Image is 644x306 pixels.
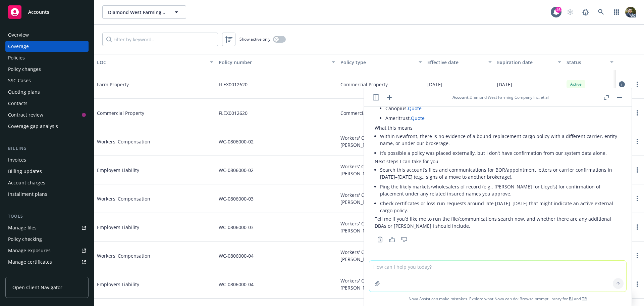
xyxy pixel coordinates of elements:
a: Quote [411,115,425,121]
div: Quoting plans [8,87,40,97]
a: Report a Bug [579,5,592,19]
span: Active [569,81,583,87]
a: Manage exposures [5,245,89,256]
a: Manage claims [5,268,89,279]
span: Workers' Compensation [97,138,198,145]
a: more [633,137,641,145]
div: Policies [8,52,25,63]
a: Quote [408,105,422,112]
p: Next steps I can take for you [375,158,621,165]
button: Thumbs down [399,235,410,244]
div: Manage claims [8,268,42,279]
a: Coverage [5,41,89,52]
span: FLEX0012620 [219,110,248,117]
a: more [633,166,641,174]
div: Policy changes [8,64,41,75]
span: Workers' Compensation - Westside [PERSON_NAME], Inc. [340,191,422,206]
div: Effective date [427,59,484,66]
img: photo [625,7,636,17]
a: Quoting plans [5,87,89,97]
button: LOC [94,54,216,70]
li: Check certificates or loss-run requests around late [DATE]–[DATE] that might indicate an active e... [380,199,621,215]
span: Workers' Compensation - Westside [PERSON_NAME], Inc. [340,277,422,291]
a: Invoices [5,155,89,165]
div: Policy checking [8,234,42,245]
button: Policy number [216,54,338,70]
a: Billing updates [5,166,89,177]
button: Effective date [425,54,494,70]
svg: Copy to clipboard [377,236,383,243]
div: Coverage [8,41,29,52]
a: Switch app [610,5,623,19]
a: SSC Cases [5,75,89,86]
a: Account charges [5,177,89,188]
span: [DATE] [497,81,512,88]
span: [DATE] [427,81,442,88]
a: Contacts [5,98,89,109]
li: Within Newfront, there is no evidence of a bound replacement cargo policy with a different carrie... [380,131,621,148]
div: Billing [5,145,89,152]
a: Search [594,5,608,19]
div: Billing updates [8,166,42,177]
span: Commercial Property [340,110,388,117]
div: Status [567,59,606,66]
span: WC-0806000-02 [219,167,254,174]
div: Account charges [8,177,45,188]
a: more [633,252,641,260]
li: Search this account’s files and communications for BOR/appointment letters or carrier confirmatio... [380,165,621,182]
span: Diamond West Farming Company Inc. et al [108,9,166,16]
button: Policy type [338,54,425,70]
li: Ameritrust. [385,113,621,123]
button: Diamond West Farming Company Inc. et al [102,5,186,19]
button: Status [564,54,616,70]
a: more [633,280,641,288]
span: Workers' Compensation [97,195,198,202]
span: Workers' Compensation - Westside [PERSON_NAME], Inc. [340,249,422,263]
li: Ping the likely markets/wholesalers of record (e.g., [PERSON_NAME] for Lloyd’s) for confirmation ... [380,182,621,199]
div: Installment plans [8,189,47,200]
span: Workers' Compensation [97,252,198,259]
div: Manage exposures [8,245,51,256]
p: Tell me if you’d like me to run the file/communications search now, and whether there are any add... [375,215,621,229]
div: SSC Cases [8,75,31,86]
div: Contract review [8,110,43,120]
span: Employers Liability [97,281,198,288]
div: 46 [555,7,561,13]
span: Open Client Navigator [12,284,62,291]
a: Policies [5,52,89,63]
div: Policy number [219,59,328,66]
button: Expiration date [494,54,564,70]
a: Coverage gap analysis [5,121,89,132]
li: Canopius. [385,103,621,113]
a: Overview [5,30,89,40]
span: WC-0806000-02 [219,138,254,145]
a: Installment plans [5,189,89,200]
span: WC-0806000-04 [219,281,254,288]
span: Nova Assist can make mistakes. Explore what Nova can do: Browse prompt library for and [367,292,629,306]
span: Farm Property [97,81,198,88]
div: Invoices [8,155,26,165]
li: It’s possible a policy was placed externally, but I don’t have confirmation from our system data ... [380,148,621,158]
a: more [633,80,641,88]
div: Tools [5,213,89,220]
div: : Diamond West Farming Company Inc. et al [452,94,549,100]
span: Workers' Compensation - Westside [PERSON_NAME], Inc. [340,134,422,148]
input: Filter by keyword... [102,33,218,46]
a: Manage certificates [5,257,89,267]
span: WC-0806000-03 [219,195,254,202]
a: more [633,194,641,203]
p: What this means [375,124,621,131]
span: Account [452,94,469,100]
div: Coverage gap analysis [8,121,58,132]
span: FLEX0012620 [219,81,248,88]
div: Manage files [8,222,37,233]
a: more [633,223,641,231]
div: Manage certificates [8,257,52,267]
span: Employers Liability [97,167,198,174]
span: Accounts [28,9,49,15]
div: Overview [8,30,29,40]
a: Policy checking [5,234,89,245]
span: Workers' Compensation - Westside [PERSON_NAME], Inc. [340,163,422,177]
div: Contacts [8,98,28,109]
